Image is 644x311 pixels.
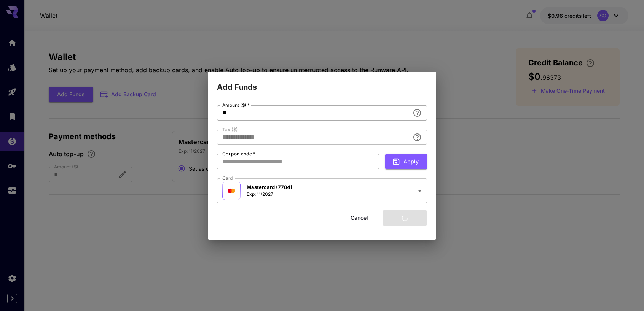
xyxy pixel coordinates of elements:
[385,154,427,170] button: Apply
[247,184,292,191] p: Mastercard (7784)
[222,126,238,133] label: Tax ($)
[222,175,233,181] label: Card
[222,102,250,108] label: Amount ($)
[208,72,436,93] h2: Add Funds
[342,210,376,226] button: Cancel
[222,151,255,157] label: Coupon code
[247,191,292,198] p: Exp: 11/2027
